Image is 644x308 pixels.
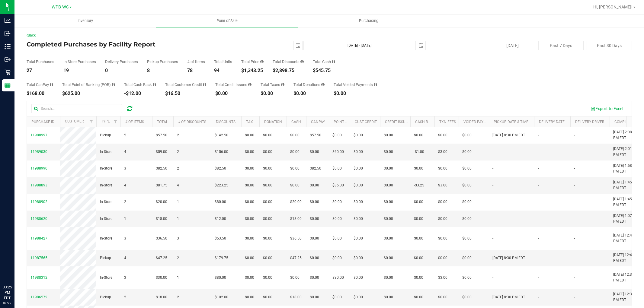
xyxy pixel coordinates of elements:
p: 09/22 [3,301,12,305]
a: Filter [86,116,96,127]
inline-svg: Outbound [5,56,11,62]
span: $0.00 [263,166,272,171]
span: $53.50 [215,236,226,241]
span: In-Store [100,199,112,205]
span: 11988893 [30,183,47,187]
span: $0.00 [245,132,254,138]
span: $0.00 [414,255,423,261]
span: $102.00 [215,294,228,300]
span: $80.00 [215,199,226,205]
span: $0.00 [384,294,393,300]
span: Pickup [100,255,111,261]
span: $0.00 [414,236,423,241]
span: $47.25 [290,255,302,261]
span: - [538,199,539,205]
span: $0.00 [462,132,472,138]
span: - [538,255,539,261]
a: Type [101,119,110,123]
span: $60.00 [332,149,344,155]
span: 2 [177,149,179,155]
span: [DATE] 1:45 PM EDT [613,179,636,191]
div: Delivery Purchases [105,60,138,64]
span: 11988997 [30,133,47,137]
inline-svg: Retail [5,69,11,75]
span: 1 [177,199,179,205]
span: $20.00 [156,199,167,205]
iframe: Resource center unread badge [18,259,25,266]
span: $0.00 [310,199,319,205]
span: $12.00 [215,216,226,222]
span: - [538,275,539,281]
span: 2 [177,166,179,171]
span: - [492,216,493,222]
span: $18.00 [290,216,302,222]
span: $0.00 [354,199,363,205]
span: 11988902 [30,200,47,204]
span: $0.00 [384,183,393,188]
span: $0.00 [354,255,363,261]
span: $0.00 [462,216,472,222]
a: # of Discounts [178,120,206,124]
span: 2 [124,199,126,205]
span: [DATE] 1:45 PM EDT [613,196,636,208]
span: $0.00 [438,236,447,241]
span: 4 [177,183,179,188]
span: $0.00 [462,275,472,281]
span: $82.50 [156,166,167,171]
div: Total Credit Issued [215,83,252,87]
span: $85.00 [332,183,344,188]
span: $0.00 [384,199,393,205]
div: Total Customer Credit [165,83,206,87]
span: $0.00 [263,199,272,205]
a: Total [157,120,168,124]
span: $0.00 [462,183,472,188]
button: [DATE] [490,41,535,50]
span: [DATE] 12:41 PM EDT [613,252,636,264]
div: Total Discounts [273,60,304,64]
span: $0.00 [354,183,363,188]
span: $59.00 [156,149,167,155]
span: $156.00 [215,149,228,155]
span: $0.00 [462,294,472,300]
i: Sum of the discount values applied to the all purchases in the date range. [300,60,304,64]
span: 11988427 [30,236,47,240]
span: - [574,216,575,222]
div: Total Taxes [261,83,284,87]
span: $0.00 [290,132,300,138]
span: $0.00 [245,166,254,171]
inline-svg: Reports [5,82,11,88]
div: $0.00 [293,91,325,96]
span: $0.00 [384,166,393,171]
inline-svg: Inbound [5,30,11,37]
span: - [574,132,575,138]
span: $0.00 [462,166,472,171]
span: $179.75 [215,255,228,261]
span: 1 [177,275,179,281]
span: $18.00 [156,294,167,300]
div: $545.75 [313,68,335,73]
span: $0.00 [332,132,342,138]
span: $0.00 [384,216,393,222]
div: Total Voided Payments [334,83,377,87]
button: Past 30 Days [587,41,632,50]
span: - [492,275,493,281]
span: In-Store [100,166,112,171]
div: $625.00 [62,91,115,96]
span: $0.00 [438,255,447,261]
span: [DATE] 1:07 PM EDT [613,213,636,224]
a: Delivery Date [539,120,565,124]
div: 0 [105,68,138,73]
span: Point of Sale [208,18,246,24]
div: $2,898.75 [273,68,304,73]
span: [DATE] 1:58 PM EDT [613,163,636,174]
span: $0.00 [310,275,319,281]
span: $0.00 [245,149,254,155]
span: $0.00 [414,199,423,205]
span: - [574,294,575,300]
span: [DATE] 12:46 PM EDT [613,233,636,244]
span: $0.00 [263,132,272,138]
span: $3.00 [438,149,447,155]
span: WPB WC [52,5,69,10]
span: $0.00 [245,255,254,261]
i: Sum of the successful, non-voided payments using account credit for all purchases in the date range. [203,83,206,87]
